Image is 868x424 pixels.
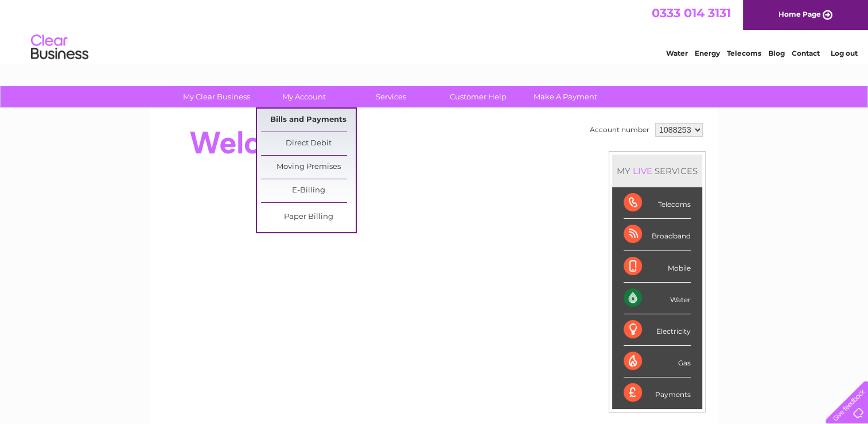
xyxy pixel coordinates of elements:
div: Broadband [624,219,691,250]
a: Customer Help [431,86,526,107]
a: Contact [792,49,820,57]
a: Moving Premises [261,156,356,179]
a: Water [666,49,688,57]
a: My Account [256,86,351,107]
a: Make A Payment [518,86,613,107]
a: Energy [695,49,720,57]
a: Services [344,86,438,107]
a: Log out [830,49,857,57]
div: Telecoms [624,187,691,219]
div: Mobile [624,251,691,283]
a: Blog [768,49,785,57]
a: Direct Debit [261,132,356,155]
div: Water [624,283,691,314]
a: Paper Billing [261,206,356,229]
div: LIVE [630,165,655,176]
div: Gas [624,346,691,377]
div: Clear Business is a trading name of Verastar Limited (registered in [GEOGRAPHIC_DATA] No. 3667643... [164,6,706,56]
div: Payments [624,377,691,408]
div: MY SERVICES [612,155,702,187]
div: Electricity [624,314,691,346]
td: Account number [587,120,652,140]
a: Telecoms [727,49,761,57]
a: 0333 014 3131 [652,6,731,20]
img: logo.png [30,30,89,65]
a: Bills and Payments [261,109,356,132]
a: E-Billing [261,179,356,202]
a: My Clear Business [169,86,264,107]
